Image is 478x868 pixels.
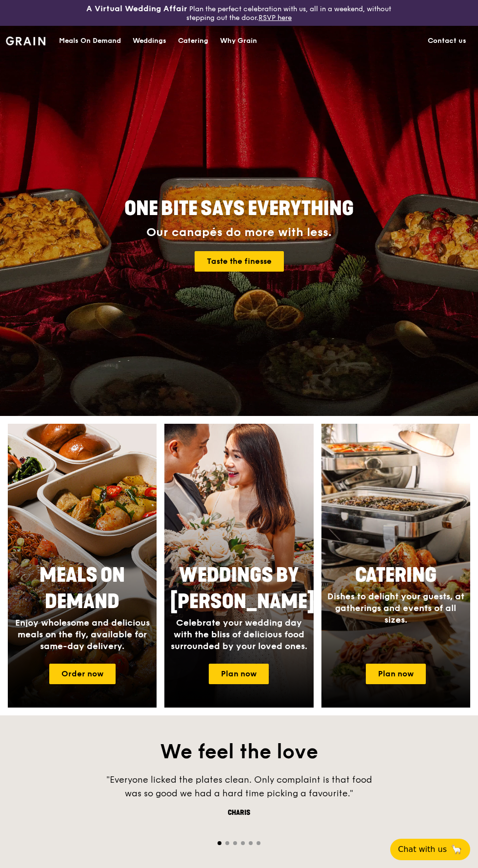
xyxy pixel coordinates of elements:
[8,424,157,708] img: meals-on-demand-card.d2b6f6db.png
[15,617,150,651] span: Enjoy wholesome and delicious meals on the fly, available for same-day delivery.
[6,37,45,45] img: Grain
[241,841,245,845] span: Go to slide 4
[49,664,116,684] a: Order now
[218,841,221,845] span: Go to slide 1
[8,424,157,708] a: Meals On DemandEnjoy wholesome and delicious meals on the fly, available for same-day delivery.Or...
[40,564,125,613] span: Meals On Demand
[249,841,253,845] span: Go to slide 5
[366,664,426,684] a: Plan now
[164,424,313,708] img: weddings-card.4f3003b8.jpg
[195,251,284,272] a: Taste the finesse
[86,4,187,14] h3: A Virtual Wedding Affair
[59,26,121,56] div: Meals On Demand
[422,26,472,56] a: Contact us
[398,844,447,855] span: Chat with us
[171,617,307,651] span: Celebrate your wedding day with the bliss of delicious food surrounded by your loved ones.
[257,841,260,845] span: Go to slide 6
[79,226,399,239] div: Our canapés do more with less.
[233,841,237,845] span: Go to slide 3
[321,424,470,708] a: CateringDishes to delight your guests, at gatherings and events of all sizes.Plan now
[133,26,166,56] div: Weddings
[259,14,292,22] a: RSVP here
[6,25,45,55] a: GrainGrain
[225,841,229,845] span: Go to slide 2
[178,26,208,56] div: Catering
[170,564,315,613] span: Weddings by [PERSON_NAME]
[321,424,470,708] img: catering-card.e1cfaf3e.jpg
[164,424,313,708] a: Weddings by [PERSON_NAME]Celebrate your wedding day with the bliss of delicious food surrounded b...
[209,664,269,684] a: Plan now
[327,591,464,625] span: Dishes to delight your guests, at gatherings and events of all sizes.
[80,4,398,22] div: Plan the perfect celebration with us, all in a weekend, without stepping out the door.
[355,564,437,587] span: Catering
[93,773,385,800] div: "Everyone licked the plates clean. Only complaint is that food was so good we had a hard time pic...
[390,839,470,860] button: Chat with us🦙
[124,197,354,220] span: ONE BITE SAYS EVERYTHING
[220,26,257,56] div: Why Grain
[214,26,263,56] a: Why Grain
[451,844,462,855] span: 🦙
[127,26,172,56] a: Weddings
[172,26,214,56] a: Catering
[93,808,385,818] div: Charis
